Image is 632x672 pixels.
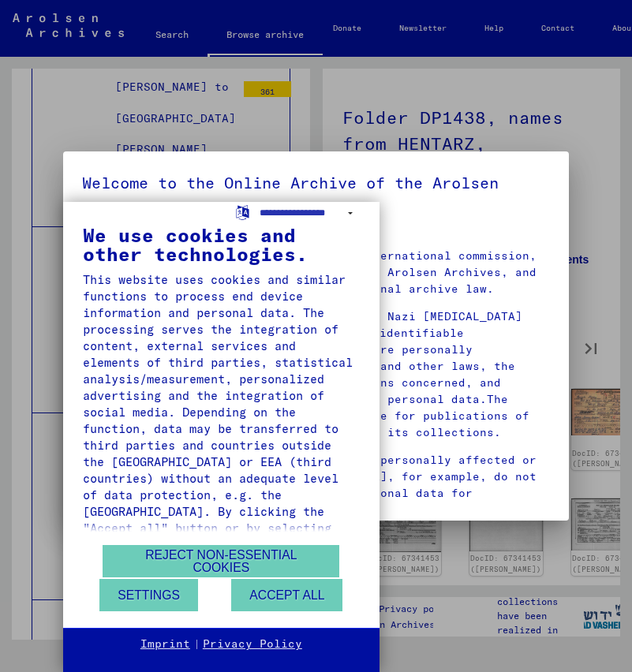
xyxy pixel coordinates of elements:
[99,579,198,611] button: Settings
[231,579,342,611] button: Accept all
[203,637,302,652] a: Privacy Policy
[83,271,360,636] div: This website uses cookies and similar functions to process end device information and personal da...
[103,545,339,577] button: Reject non-essential cookies
[83,226,360,263] div: We use cookies and other technologies.
[140,637,190,652] a: Imprint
